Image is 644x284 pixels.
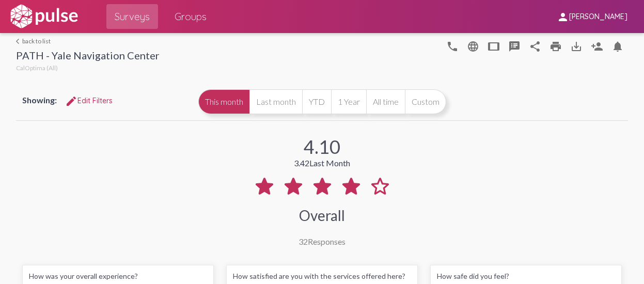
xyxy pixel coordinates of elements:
[545,36,566,56] a: print
[483,36,504,56] button: tablet
[115,7,150,26] span: Surveys
[442,36,463,56] button: language
[508,40,521,53] mat-icon: speaker_notes
[65,96,113,105] span: Edit Filters
[299,236,345,246] div: Responses
[16,37,160,45] a: back to list
[29,272,207,280] div: How was your overall experience?
[16,38,22,44] mat-icon: arrow_back_ios
[525,36,545,56] button: Share
[566,36,587,56] button: Download
[569,12,627,22] span: [PERSON_NAME]
[557,11,569,23] mat-icon: person
[548,7,636,26] button: [PERSON_NAME]
[299,207,345,224] div: Overall
[463,36,483,56] button: language
[611,40,624,53] mat-icon: Bell
[304,135,340,158] div: 4.10
[587,36,607,56] button: Person
[166,4,215,29] a: Groups
[591,40,603,53] mat-icon: Person
[65,95,77,107] mat-icon: Edit Filters
[106,4,158,29] a: Surveys
[437,272,615,280] div: How safe did you feel?
[299,236,308,246] span: 32
[57,91,121,110] button: Edit FiltersEdit Filters
[405,89,446,114] button: Custom
[446,40,459,53] mat-icon: language
[175,7,207,26] span: Groups
[529,40,541,53] mat-icon: Share
[366,89,405,114] button: All time
[249,89,302,114] button: Last month
[504,36,525,56] button: speaker_notes
[549,40,562,53] mat-icon: print
[302,89,331,114] button: YTD
[22,95,57,105] span: Showing:
[294,158,350,168] div: 3.42
[309,158,350,168] span: Last Month
[607,36,628,56] button: Bell
[331,89,366,114] button: 1 Year
[16,49,160,64] div: PATH - Yale Navigation Center
[488,40,500,53] mat-icon: tablet
[233,272,411,280] div: How satisfied are you with the services offered here?
[8,4,80,29] img: white-logo.svg
[570,40,583,53] mat-icon: Download
[16,64,58,72] span: CalOptima (All)
[198,89,249,114] button: This month
[467,40,479,53] mat-icon: language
